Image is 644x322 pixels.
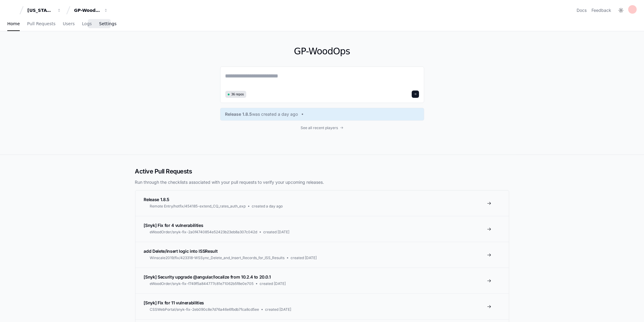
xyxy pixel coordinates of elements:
[150,204,246,209] span: Remote Entry/hotfix/454185-extend_CQ_rates_auth_exp
[135,242,509,268] a: add Delete/insert logic into ISSResultWinscale2019/fix/423318-WSSync_Delete_and_Insert_Records_fo...
[72,5,111,16] button: GP-WoodOps
[82,22,92,26] span: Logs
[220,125,424,130] a: See all recent players
[99,22,116,26] span: Settings
[135,216,509,242] a: [Snyk] Fix for 4 vulnerabilitieseWoodOrder/snyk-fix-2a0f4740854e52423b23eb8a307c042dcreated [DATE]
[150,281,254,286] span: eWoodOrder/snyk-fix-f749f5a844777c81e71062b5f8e0e705
[265,307,291,312] span: created [DATE]
[252,111,298,117] span: was created a day ago
[225,111,419,117] a: Release 1.8.5was created a day ago
[63,17,75,31] a: Users
[252,204,283,209] span: created a day ago
[135,167,509,176] h2: Active Pull Requests
[82,17,92,31] a: Logs
[577,7,587,13] a: Docs
[25,5,64,16] button: [US_STATE] Pacific
[27,17,55,31] a: Pull Requests
[74,7,100,13] div: GP-WoodOps
[150,230,257,235] span: eWoodOrder/snyk-fix-2a0f4740854e52423b23eb8a307c042d
[144,248,218,254] span: add Delete/insert logic into ISSResult
[301,125,338,130] span: See all recent players
[225,111,252,117] span: Release 1.8.5
[260,281,286,286] span: created [DATE]
[7,17,20,31] a: Home
[135,190,509,216] a: Release 1.8.5Remote Entry/hotfix/454185-extend_CQ_rates_auth_expcreated a day ago
[135,268,509,293] a: [Snyk] Security upgrade @angular/localize from 10.2.4 to 20.0.1eWoodOrder/snyk-fix-f749f5a844777c...
[135,179,509,185] p: Run through the checklists associated with your pull requests to verify your upcoming releases.
[63,22,75,26] span: Users
[231,92,244,97] span: 36 repos
[144,300,204,305] span: [Snyk] Fix for 11 vulnerabilities
[7,22,20,26] span: Home
[27,22,55,26] span: Pull Requests
[99,17,116,31] a: Settings
[291,255,317,260] span: created [DATE]
[264,230,290,235] span: created [DATE]
[27,7,53,13] div: [US_STATE] Pacific
[144,274,271,279] span: [Snyk] Security upgrade @angular/localize from 10.2.4 to 20.0.1
[144,223,203,228] span: [Snyk] Fix for 4 vulnerabilities
[150,255,285,260] span: Winscale2019/fix/423318-WSSync_Delete_and_Insert_Records_for_ISS_Results
[135,293,509,319] a: [Snyk] Fix for 11 vulnerabilitiesCSSWebPortal/snyk-fix-2eb090c8e7d76a46e6fbdb7fca8cd5eecreated [D...
[220,46,424,57] h1: GP-WoodOps
[150,307,259,312] span: CSSWebPortal/snyk-fix-2eb090c8e7d76a46e6fbdb7fca8cd5ee
[591,7,611,13] button: Feedback
[144,197,169,202] span: Release 1.8.5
